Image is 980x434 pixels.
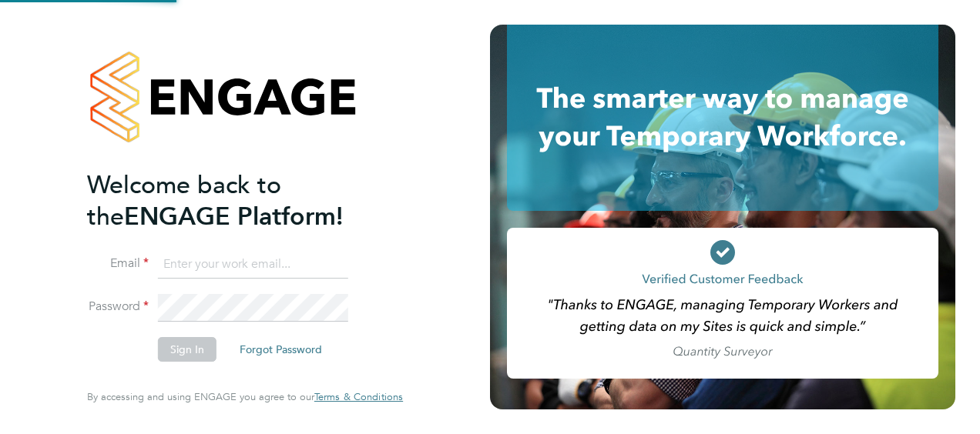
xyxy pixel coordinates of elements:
button: Forgot Password [227,337,334,362]
span: Terms & Conditions [314,390,403,403]
span: By accessing and using ENGAGE you agree to our [87,390,403,403]
h2: ENGAGE Platform! [87,169,388,232]
input: Enter your work email... [158,251,348,279]
a: Terms & Conditions [314,391,403,403]
label: Email [87,255,149,272]
label: Password [87,299,149,315]
button: Sign In [158,337,216,362]
span: Welcome back to the [87,170,281,232]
